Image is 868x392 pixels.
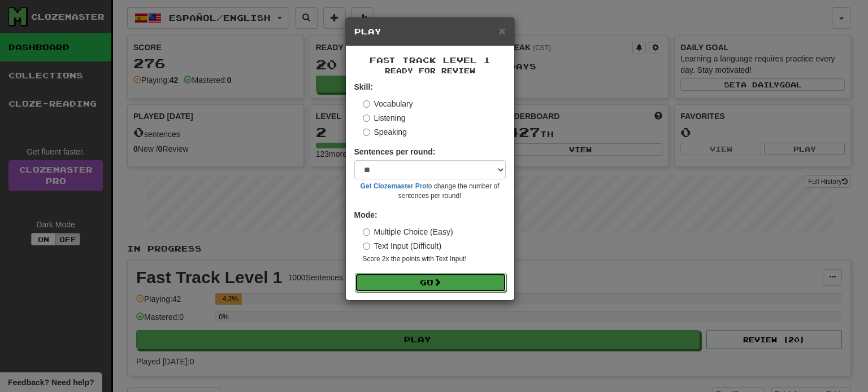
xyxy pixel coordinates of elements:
input: Text Input (Difficult) [363,243,370,250]
button: Go [355,273,506,292]
label: Text Input (Difficult) [363,240,442,252]
strong: Skill: [354,82,373,91]
h5: Play [354,26,506,37]
label: Vocabulary [363,98,413,109]
small: Ready for Review [354,66,506,76]
button: Close [498,25,505,37]
label: Multiple Choice (Easy) [363,226,453,237]
label: Sentences per round: [354,146,436,157]
label: Listening [363,112,406,124]
label: Speaking [363,126,407,138]
small: to change the number of sentences per round! [354,182,506,201]
input: Vocabulary [363,100,370,108]
span: × [498,24,505,37]
input: Multiple Choice (Easy) [363,228,370,236]
a: Get Clozemaster Pro [361,182,427,190]
input: Speaking [363,129,370,136]
input: Listening [363,114,370,122]
small: Score 2x the points with Text Input ! [363,254,506,264]
strong: Mode: [354,210,377,219]
span: Fast Track Level 1 [370,55,491,65]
